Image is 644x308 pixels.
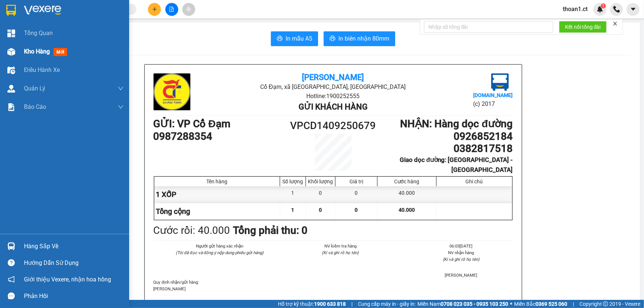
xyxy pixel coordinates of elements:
h1: 0987288354 [154,130,288,143]
button: aim [182,3,195,16]
span: down [118,104,124,110]
span: notification [8,276,15,283]
span: caret-down [630,6,637,13]
h1: 0382817518 [378,142,513,155]
span: Giới thiệu Vexere, nhận hoa hồng [24,275,111,284]
span: 1 [292,207,295,213]
strong: 1900 633 818 [314,301,346,307]
span: copyright [603,301,608,307]
img: logo.jpg [9,9,46,46]
div: Quy định nhận/gửi hàng : [154,279,513,292]
img: icon-new-feature [597,6,603,13]
span: Tổng Quan [24,28,53,38]
span: In mẫu A5 [286,34,312,43]
i: (Tôi đã đọc và đồng ý nộp dung phiếu gửi hàng) [176,250,264,255]
div: Cước rồi : 40.000 [154,222,230,239]
b: [DOMAIN_NAME] [473,92,513,98]
span: printer [330,35,335,42]
li: Hotline: 1900252555 [213,91,453,101]
div: Giá trị [337,179,375,184]
button: Kết nối tổng đài [559,21,607,33]
li: (c) 2017 [473,99,513,108]
div: Ghi chú [438,179,510,184]
img: warehouse-icon [7,66,15,74]
div: Hàng sắp về [24,241,124,252]
span: 40.000 [399,207,415,213]
span: Báo cáo [24,102,46,111]
span: ⚪️ [510,302,512,305]
b: [PERSON_NAME] [302,73,364,82]
button: file-add [165,3,178,16]
span: | [573,300,574,308]
b: Tổng phải thu: 0 [233,224,308,236]
p: [PERSON_NAME] [154,285,513,292]
sup: 1 [601,3,606,8]
div: Cước hàng [379,179,434,184]
li: NV nhận hàng [410,249,513,256]
button: printerIn mẫu A5 [271,31,318,46]
b: Giao dọc đường: [GEOGRAPHIC_DATA] - [GEOGRAPHIC_DATA] [400,156,513,173]
span: printer [277,35,283,42]
span: 0 [355,207,358,213]
li: [PERSON_NAME] [410,272,513,278]
img: warehouse-icon [7,48,15,56]
span: Quản Lý [24,84,45,93]
li: 06:03[DATE] [410,243,513,249]
b: NHẬN : Hàng dọc đường [400,118,513,130]
img: dashboard-icon [7,30,15,37]
img: logo.jpg [491,73,509,91]
li: Cổ Đạm, xã [GEOGRAPHIC_DATA], [GEOGRAPHIC_DATA] [69,18,309,27]
b: Gửi khách hàng [299,102,368,111]
span: 1 [602,3,605,8]
span: close [613,21,618,26]
span: mới [54,48,67,56]
input: Nhập số tổng đài [424,21,553,33]
span: question-circle [8,259,15,266]
button: plus [148,3,161,16]
span: In biên nhận 80mm [338,34,389,43]
button: printerIn biên nhận 80mm [324,31,395,46]
div: 0 [306,186,335,203]
i: (Kí và ghi rõ họ tên) [443,257,480,262]
span: | [351,300,352,308]
b: GỬI : VP Cổ Đạm [9,53,86,66]
div: 1 [280,186,306,203]
i: (Kí và ghi rõ họ tên) [322,250,359,255]
span: Miền Nam [417,300,508,308]
strong: 0708 023 035 - 0935 103 250 [441,301,508,307]
img: logo-vxr [6,5,16,16]
div: Số lượng [282,179,304,184]
span: Cung cấp máy in - giấy in: [358,300,416,308]
img: warehouse-icon [7,242,15,250]
span: file-add [169,7,174,12]
div: Khối lượng [308,179,333,184]
li: NV kiểm tra hàng [289,243,392,249]
li: Cổ Đạm, xã [GEOGRAPHIC_DATA], [GEOGRAPHIC_DATA] [213,82,453,91]
span: message [8,293,15,300]
div: 1 XỐP [154,186,280,203]
span: Tổng cộng [156,207,190,216]
img: logo.jpg [154,73,190,110]
li: Hotline: 1900252555 [69,27,309,37]
strong: 0369 525 060 [535,301,567,307]
img: warehouse-icon [7,85,15,93]
div: Phản hồi [24,291,124,302]
b: GỬI : VP Cổ Đạm [154,118,230,130]
span: 0 [319,207,322,213]
span: thoan1.ct [557,4,593,14]
span: Hỗ trợ kỹ thuật: [278,300,346,308]
div: Hướng dẫn sử dụng [24,257,124,269]
span: plus [152,7,157,12]
span: Kết nối tổng đài [565,23,601,31]
div: Tên hàng [156,179,278,184]
span: down [118,86,124,91]
div: 0 [335,186,378,203]
span: Miền Bắc [514,300,567,308]
button: caret-down [627,3,640,16]
span: aim [186,7,191,12]
h1: VPCD1409250679 [288,118,378,134]
img: phone-icon [613,6,620,13]
span: Kho hàng [24,48,50,55]
span: Điều hành xe [24,65,60,75]
li: Người gửi hàng xác nhận [168,243,271,249]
